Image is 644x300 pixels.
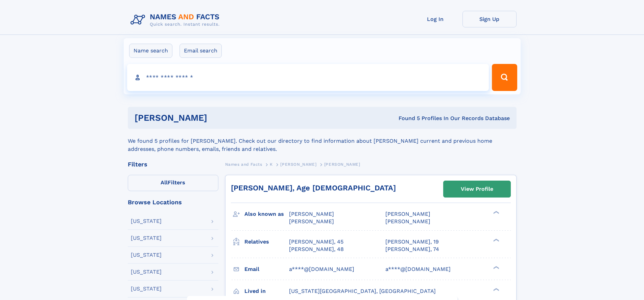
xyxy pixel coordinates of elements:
[128,199,218,205] div: Browse Locations
[131,286,162,292] div: [US_STATE]
[128,161,218,167] div: Filters
[492,238,500,242] div: ❯
[289,218,334,225] span: [PERSON_NAME]
[385,238,439,246] a: [PERSON_NAME], 19
[135,114,303,122] h1: [PERSON_NAME]
[131,252,162,258] div: [US_STATE]
[444,181,510,197] a: View Profile
[244,208,289,220] h3: Also known as
[385,246,439,253] a: [PERSON_NAME], 74
[225,160,262,168] a: Names and Facts
[461,181,493,197] div: View Profile
[244,236,289,248] h3: Relatives
[129,44,172,58] label: Name search
[161,179,168,186] span: All
[244,263,289,275] h3: Email
[408,11,462,27] a: Log In
[303,115,510,122] div: Found 5 Profiles In Our Records Database
[128,11,225,29] img: Logo Names and Facts
[128,175,218,191] label: Filters
[180,44,222,58] label: Email search
[492,287,500,292] div: ❯
[289,238,343,246] a: [PERSON_NAME], 45
[289,211,334,217] span: [PERSON_NAME]
[280,160,316,168] a: [PERSON_NAME]
[289,246,344,253] a: [PERSON_NAME], 48
[289,288,436,294] span: [US_STATE][GEOGRAPHIC_DATA], [GEOGRAPHIC_DATA]
[385,211,430,217] span: [PERSON_NAME]
[462,11,517,27] a: Sign Up
[131,218,162,224] div: [US_STATE]
[280,162,316,167] span: [PERSON_NAME]
[270,162,273,167] span: K
[324,162,360,167] span: [PERSON_NAME]
[231,184,396,192] a: [PERSON_NAME], Age [DEMOGRAPHIC_DATA]
[127,64,489,91] input: search input
[492,210,500,215] div: ❯
[270,160,273,168] a: K
[492,265,500,270] div: ❯
[244,285,289,297] h3: Lived in
[385,218,430,225] span: [PERSON_NAME]
[131,269,162,275] div: [US_STATE]
[131,235,162,241] div: [US_STATE]
[128,129,517,153] div: We found 5 profiles for [PERSON_NAME]. Check out our directory to find information about [PERSON_...
[492,64,517,91] button: Search Button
